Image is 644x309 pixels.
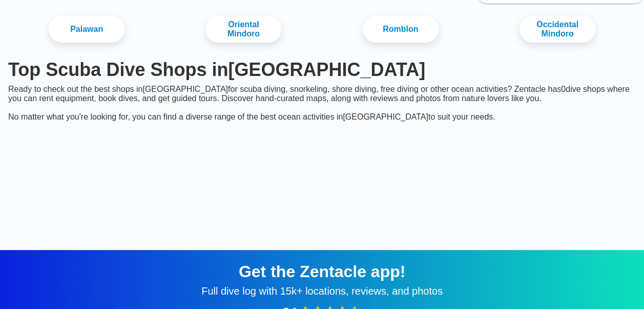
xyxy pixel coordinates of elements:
a: Palawan [49,16,124,43]
a: Romblon [363,16,439,43]
h1: Top Scuba Dive Shops in [GEOGRAPHIC_DATA] [8,59,636,81]
div: Full dive log with 15k+ locations, reviews, and photos [12,285,632,297]
a: Occidental Mindoro [520,16,595,43]
a: Oriental Mindoro [205,16,281,43]
div: Get the Zentacle app! [12,262,632,281]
